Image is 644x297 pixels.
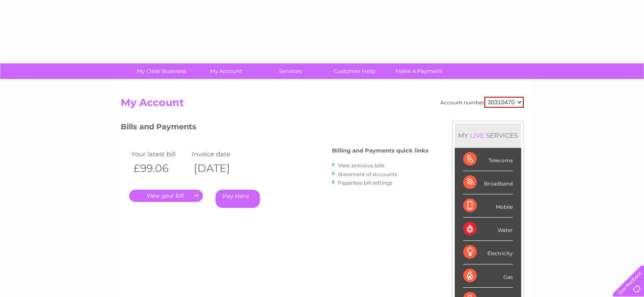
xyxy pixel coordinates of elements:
[463,218,513,241] div: Water
[463,148,513,171] div: Telecoms
[127,63,196,79] a: My Clear Business
[121,121,428,136] h3: Bills and Payments
[320,63,390,79] a: Customer Help
[129,190,203,202] a: .
[384,63,454,79] a: Make A Payment
[440,97,524,108] div: Account number
[338,171,397,177] a: Statement of Accounts
[338,180,392,186] a: Paperless bill settings
[190,148,251,160] td: Invoice date
[129,148,190,160] td: Your latest bill
[468,131,486,139] div: LIVE
[332,147,428,154] h4: Billing and Payments quick links
[463,171,513,194] div: Broadband
[191,63,261,79] a: My Account
[216,190,260,208] a: Pay Here
[255,63,325,79] a: Services
[463,264,513,288] div: Gas
[455,123,521,147] div: MY SERVICES
[129,160,190,177] th: £99.06
[121,97,524,113] h2: My Account
[338,162,384,169] a: View previous bills
[463,194,513,218] div: Mobile
[463,241,513,264] div: Electricity
[190,160,251,177] th: [DATE]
